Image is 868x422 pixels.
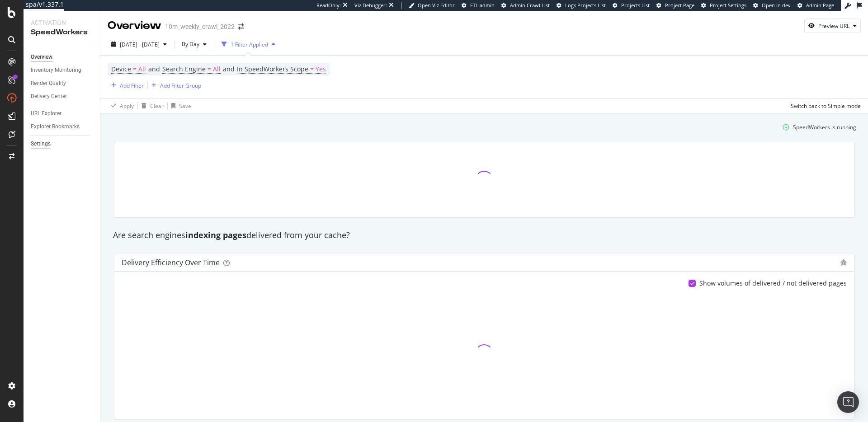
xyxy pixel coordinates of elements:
div: Activation [31,18,93,27]
span: Project Settings [710,2,746,9]
a: Overview [31,52,94,62]
a: Open in dev [753,2,791,9]
span: All [213,63,221,75]
a: Projects List [613,2,650,9]
div: SpeedWorkers [31,27,93,38]
div: Are search engines delivered from your cache? [108,230,860,241]
div: Open Intercom Messenger [837,391,859,413]
span: [DATE] - [DATE] [120,41,160,48]
button: By Day [178,37,210,52]
div: Explorer Bookmarks [31,122,80,131]
span: FTL admin [470,2,495,9]
a: Logs Projects List [557,2,606,9]
a: Admin Page [797,2,834,9]
div: Preview URL [818,22,849,30]
a: Project Settings [701,2,746,9]
div: bug [840,259,847,266]
a: Render Quality [31,79,94,88]
div: Inventory Monitoring [31,66,81,75]
span: In SpeedWorkers Scope [237,65,308,73]
div: Save [179,102,191,110]
div: Clear [150,102,164,110]
div: URL Explorer [31,109,61,118]
a: Open Viz Editor [409,2,455,9]
div: Delivery Center [31,92,67,101]
div: SpeedWorkers is running [793,123,856,131]
span: and [223,65,235,73]
div: Apply [120,102,134,110]
a: Admin Crawl List [501,2,550,9]
div: 1 Filter Applied [231,41,268,48]
button: [DATE] - [DATE] [108,37,170,52]
div: Overview [108,18,161,33]
div: Show volumes of delivered / not delivered pages [699,279,847,288]
span: Open in dev [762,2,791,9]
span: and [148,65,160,73]
button: Save [168,98,191,113]
button: Apply [108,98,134,113]
span: Project Page [665,2,694,9]
div: Add Filter [120,82,144,89]
a: Settings [31,139,94,149]
div: Switch back to Simple mode [791,102,861,110]
button: Clear [138,98,164,113]
div: Viz Debugger: [354,2,387,9]
div: Render Quality [31,79,66,88]
a: Project Page [656,2,694,9]
div: ReadOnly: [316,2,341,9]
div: Overview [31,52,52,62]
a: FTL admin [462,2,495,9]
span: Open Viz Editor [418,2,455,9]
a: Delivery Center [31,92,94,101]
span: Device [111,65,131,73]
span: = [208,65,211,73]
button: 1 Filter Applied [218,37,279,52]
span: Search Engine [162,65,206,73]
span: All [138,63,146,75]
a: Explorer Bookmarks [31,122,94,131]
div: arrow-right-arrow-left [238,23,244,30]
span: Yes [316,63,326,75]
div: Settings [31,139,51,149]
span: = [133,65,137,73]
button: Preview URL [804,19,861,33]
a: URL Explorer [31,109,94,118]
a: Inventory Monitoring [31,66,94,75]
button: Switch back to Simple mode [787,98,861,113]
strong: indexing pages [185,230,246,240]
div: 10m_weekly_crawl_2022 [165,22,235,31]
span: = [310,65,314,73]
span: By Day [178,40,199,48]
span: Admin Crawl List [510,2,550,9]
div: Add Filter Group [160,82,201,89]
span: Projects List [621,2,650,9]
span: Logs Projects List [565,2,606,9]
button: Add Filter Group [148,80,201,91]
span: Admin Page [806,2,834,9]
div: Delivery Efficiency over time [122,258,220,267]
button: Add Filter [108,80,144,91]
